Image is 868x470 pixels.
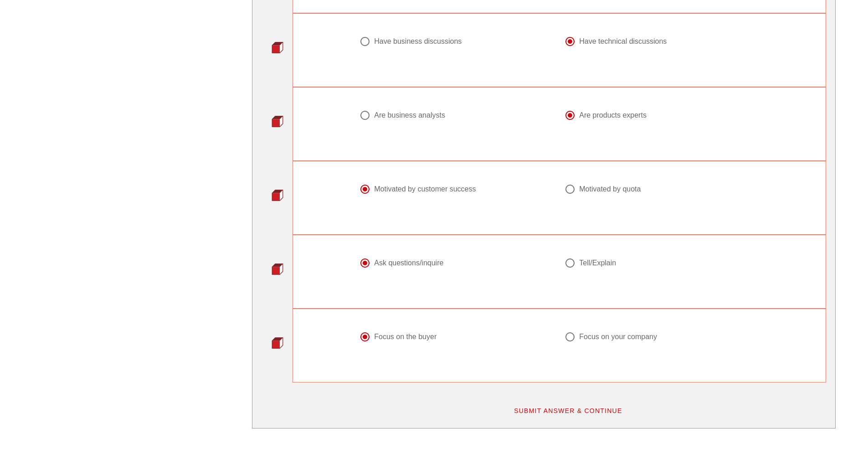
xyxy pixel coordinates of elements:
div: Are products experts [579,111,647,120]
div: Motivated by customer success [374,185,476,194]
img: question-bullet-actve.png [272,41,283,53]
button: SUBMIT ANSWER & CONTINUE [506,403,630,419]
div: Motivated by quota [579,185,641,194]
div: Ask questions/inquire [374,258,443,268]
div: Are business analysts [374,111,445,120]
span: SUBMIT ANSWER & CONTINUE [514,407,622,414]
img: question-bullet-actve.png [272,337,283,349]
div: Have business discussions [374,37,462,46]
img: question-bullet-actve.png [272,263,283,275]
div: Tell/Explain [579,258,616,268]
div: Focus on your company [579,332,657,341]
img: question-bullet-actve.png [272,115,283,127]
img: question-bullet-actve.png [272,189,283,201]
div: Have technical discussions [579,37,667,46]
div: Focus on the buyer [374,332,437,341]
